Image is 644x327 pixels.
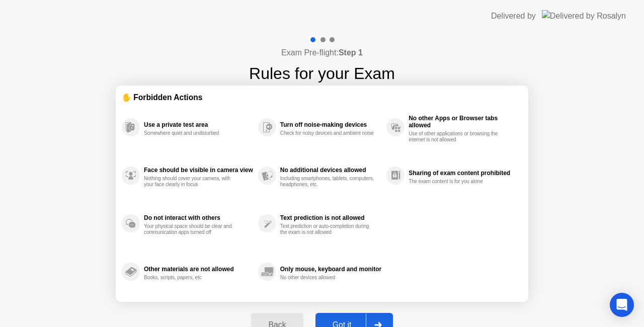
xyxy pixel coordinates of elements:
[409,131,504,143] div: Use of other applications or browsing the internet is not allowed
[144,223,239,235] div: Your physical space should be clear and communication apps turned off
[144,176,239,188] div: Nothing should cover your camera, with your face clearly in focus
[281,47,363,59] h4: Exam Pre-flight:
[280,223,375,235] div: Text prediction or auto-completion during the exam is not allowed
[249,61,395,86] h1: Rules for your Exam
[491,10,536,22] div: Delivered by
[542,10,626,22] img: Delivered by Rosalyn
[409,179,504,185] div: The exam content is for you alone
[409,170,517,177] div: Sharing of exam content prohibited
[280,176,375,188] div: Including smartphones, tablets, computers, headphones, etc.
[144,266,253,273] div: Other materials are not allowed
[280,167,381,174] div: No additional devices allowed
[280,214,381,221] div: Text prediction is not allowed
[144,121,253,128] div: Use a private test area
[144,275,239,281] div: Books, scripts, papers, etc
[610,293,634,317] div: Open Intercom Messenger
[280,266,381,273] div: Only mouse, keyboard and monitor
[409,115,517,129] div: No other Apps or Browser tabs allowed
[144,214,253,221] div: Do not interact with others
[122,92,522,103] div: ✋ Forbidden Actions
[280,275,375,281] div: No other devices allowed
[280,121,381,128] div: Turn off noise-making devices
[144,167,253,174] div: Face should be visible in camera view
[144,130,239,136] div: Somewhere quiet and undisturbed
[280,130,375,136] div: Check for noisy devices and ambient noise
[339,48,363,57] b: Step 1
